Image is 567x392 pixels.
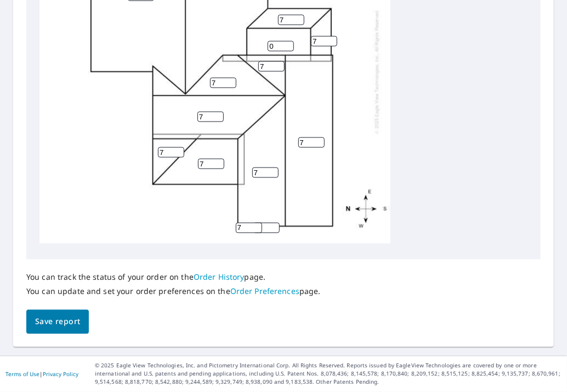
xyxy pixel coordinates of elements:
a: Order History [194,272,245,283]
a: Order Preferences [230,286,299,297]
span: Save report [35,315,80,329]
p: | [5,371,78,378]
a: Privacy Policy [43,371,78,378]
p: © 2025 Eagle View Technologies, Inc. and Pictometry International Corp. All Rights Reserved. Repo... [95,362,562,387]
button: Save report [26,310,89,335]
p: You can update and set your order preferences on the page. [26,287,321,297]
p: You can track the status of your order on the page. [26,273,321,283]
a: Terms of Use [5,371,39,378]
